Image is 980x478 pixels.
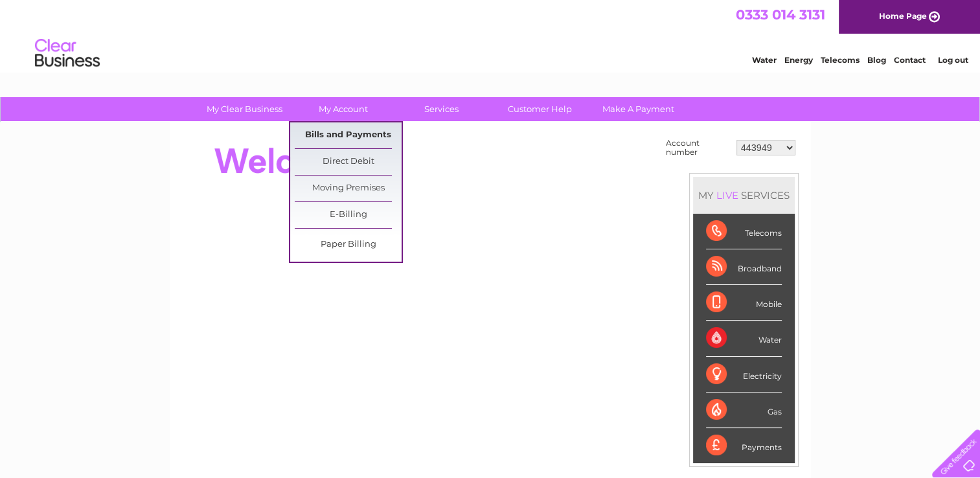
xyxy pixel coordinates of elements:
div: LIVE [714,189,741,201]
div: Broadband [706,249,782,285]
a: My Clear Business [191,97,298,121]
a: Log out [937,55,968,65]
a: Water [752,55,777,65]
a: Make A Payment [585,97,692,121]
div: Water [706,321,782,356]
a: Telecoms [821,55,860,65]
a: Services [388,97,495,121]
div: Gas [706,393,782,428]
a: Energy [784,55,813,65]
td: Account number [663,135,733,160]
a: Contact [894,55,926,65]
a: Blog [867,55,886,65]
a: Customer Help [486,97,593,121]
div: Clear Business is a trading name of Verastar Limited (registered in [GEOGRAPHIC_DATA] No. 3667643... [185,7,797,63]
img: logo.png [34,34,100,73]
div: Payments [706,428,782,463]
a: Paper Billing [295,232,402,258]
a: E-Billing [295,202,402,228]
div: Telecoms [706,214,782,249]
div: MY SERVICES [693,177,795,214]
div: Electricity [706,357,782,393]
a: Direct Debit [295,149,402,175]
div: Mobile [706,285,782,321]
a: Bills and Payments [295,122,402,148]
a: Moving Premises [295,176,402,201]
a: 0333 014 3131 [736,6,825,23]
a: My Account [290,97,396,121]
